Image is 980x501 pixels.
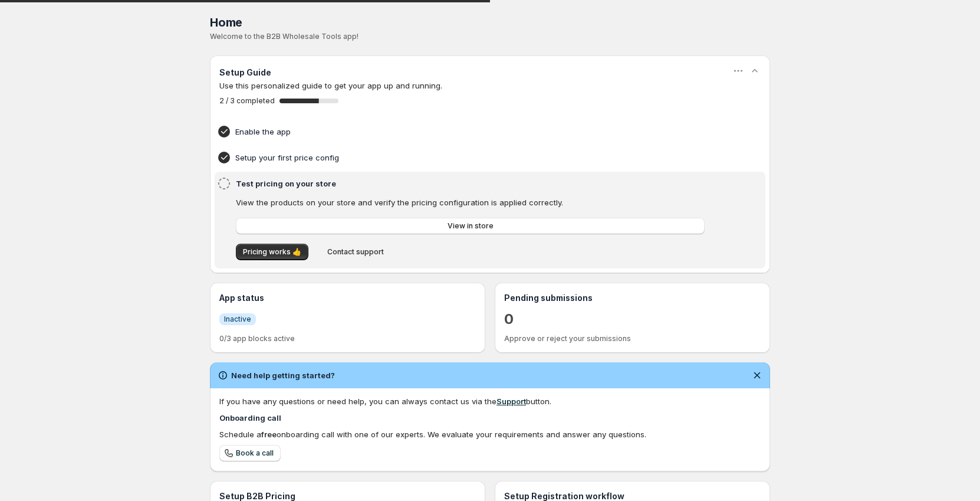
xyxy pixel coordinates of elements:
p: View the products on your store and verify the pricing configuration is applied correctly. [236,197,705,208]
p: 0/3 app blocks active [219,334,476,343]
span: Inactive [224,315,251,324]
div: If you have any questions or need help, you can always contact us via the button. [219,395,761,407]
button: Contact support [320,244,391,260]
span: Book a call [236,448,274,458]
a: Support [496,397,526,406]
span: Pricing works 👍 [243,247,301,257]
span: 2 / 3 completed [219,96,275,106]
h2: Need help getting started? [231,369,335,381]
a: InfoInactive [219,313,256,325]
p: Use this personalized guide to get your app up and running. [219,80,761,91]
div: Schedule a onboarding call with one of our experts. We evaluate your requirements and answer any ... [219,428,761,440]
h4: Setup your first price config [235,152,708,163]
a: 0 [504,310,514,329]
h3: App status [219,292,476,304]
h4: Test pricing on your store [236,178,708,189]
span: Contact support [327,247,384,257]
h3: Pending submissions [504,292,761,304]
h4: Onboarding call [219,412,761,424]
b: free [261,430,277,439]
p: Approve or reject your submissions [504,334,761,343]
a: View in store [236,218,705,234]
h4: Enable the app [235,126,708,137]
p: Welcome to the B2B Wholesale Tools app! [210,32,770,41]
span: View in store [448,221,494,231]
button: Dismiss notification [749,367,765,384]
h3: Setup Guide [219,67,271,78]
span: Home [210,15,242,30]
button: Pricing works 👍 [236,244,308,260]
a: Book a call [219,445,281,461]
